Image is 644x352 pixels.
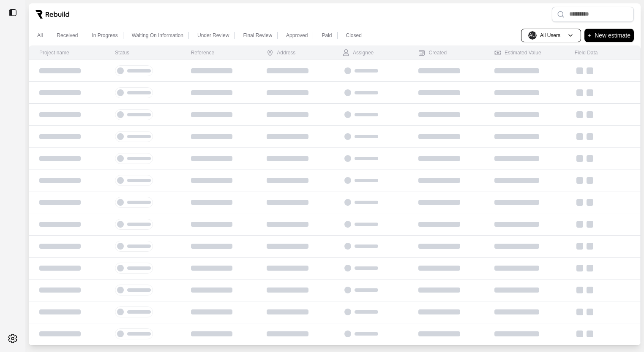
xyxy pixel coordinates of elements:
img: Rebuild [35,10,69,19]
p: New estimate [595,30,630,40]
p: Waiting On Information [132,32,183,39]
div: Reference [191,49,214,56]
div: Field Data [575,49,598,56]
div: Estimated Value [494,49,541,56]
p: Received [57,32,78,39]
p: Closed [346,32,362,39]
div: Status [115,49,129,56]
p: All Users [540,32,560,39]
p: + [588,30,591,40]
button: AUAll Users [521,29,581,42]
div: Project name [39,49,69,56]
p: All [37,32,43,39]
div: Created [418,49,447,56]
button: +New estimate [584,29,634,42]
p: Final Review [243,32,272,39]
p: Paid [322,32,332,39]
img: toggle sidebar [8,8,17,17]
span: AU [528,31,537,40]
p: In Progress [92,32,117,39]
div: Assignee [343,49,374,56]
p: Under Review [197,32,229,39]
p: Approved [286,32,308,39]
div: Address [267,49,295,56]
